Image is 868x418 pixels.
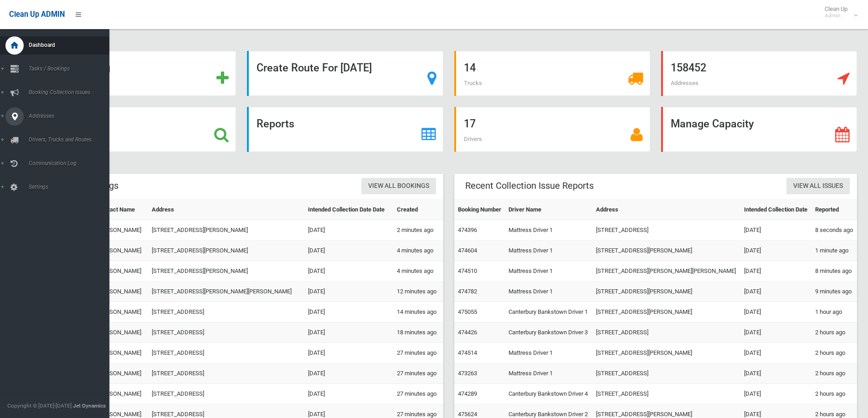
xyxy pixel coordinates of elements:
[26,184,116,190] span: Settings
[812,343,857,363] td: 2 hours ago
[458,411,477,418] a: 475624
[458,329,477,336] a: 474426
[812,282,857,302] td: 9 minutes ago
[304,322,393,343] td: [DATE]
[458,390,477,397] a: 474289
[94,282,148,302] td: [PERSON_NAME]
[458,349,477,356] a: 474514
[257,117,294,130] strong: Reports
[812,200,857,220] th: Reported
[454,51,650,96] a: 14 Trucks
[820,5,857,19] span: Clean Up
[812,322,857,343] td: 2 hours ago
[304,363,393,384] td: [DATE]
[393,241,443,261] td: 4 minutes ago
[740,282,812,302] td: [DATE]
[148,220,304,241] td: [STREET_ADDRESS][PERSON_NAME]
[458,247,477,254] a: 474604
[94,363,148,384] td: [PERSON_NAME]
[740,200,812,220] th: Intended Collection Date
[304,384,393,404] td: [DATE]
[661,107,857,152] a: Manage Capacity
[458,288,477,295] a: 474782
[94,302,148,322] td: [PERSON_NAME]
[740,343,812,363] td: [DATE]
[304,343,393,363] td: [DATE]
[393,261,443,282] td: 4 minutes ago
[592,220,740,241] td: [STREET_ADDRESS]
[592,200,740,220] th: Address
[592,384,740,404] td: [STREET_ADDRESS]
[505,282,592,302] td: Mattress Driver 1
[361,178,436,195] a: View All Bookings
[148,322,304,343] td: [STREET_ADDRESS]
[740,241,812,261] td: [DATE]
[505,322,592,343] td: Canterbury Bankstown Driver 3
[825,12,847,19] small: Admin
[94,220,148,241] td: [PERSON_NAME]
[304,241,393,261] td: [DATE]
[812,261,857,282] td: 8 minutes ago
[464,117,476,130] strong: 17
[148,241,304,261] td: [STREET_ADDRESS][PERSON_NAME]
[458,227,477,233] a: 474396
[7,403,72,409] span: Copyright © [DATE]-[DATE]
[740,384,812,404] td: [DATE]
[393,200,443,220] th: Created
[464,136,482,142] span: Drivers
[94,384,148,404] td: [PERSON_NAME]
[671,80,699,86] span: Addresses
[458,267,477,274] a: 474510
[592,322,740,343] td: [STREET_ADDRESS]
[671,117,754,130] strong: Manage Capacity
[740,322,812,343] td: [DATE]
[73,403,106,409] strong: Jet Dynamics
[94,241,148,261] td: [PERSON_NAME]
[592,282,740,302] td: [STREET_ADDRESS][PERSON_NAME]
[812,302,857,322] td: 1 hour ago
[458,308,477,315] a: 475055
[148,363,304,384] td: [STREET_ADDRESS]
[505,343,592,363] td: Mattress Driver 1
[505,363,592,384] td: Mattress Driver 1
[26,136,116,143] span: Drivers, Trucks and Routes
[247,107,443,152] a: Reports
[26,65,116,72] span: Tasks / Bookings
[94,322,148,343] td: [PERSON_NAME]
[458,370,477,377] a: 473263
[40,51,236,96] a: Add Booking
[304,282,393,302] td: [DATE]
[393,322,443,343] td: 18 minutes ago
[26,89,116,96] span: Booking Collection Issues
[304,261,393,282] td: [DATE]
[454,200,505,220] th: Booking Number
[26,160,116,166] span: Communication Log
[740,220,812,241] td: [DATE]
[148,200,304,220] th: Address
[454,107,650,152] a: 17 Drivers
[505,384,592,404] td: Canterbury Bankstown Driver 4
[393,220,443,241] td: 2 minutes ago
[393,363,443,384] td: 27 minutes ago
[812,384,857,404] td: 2 hours ago
[9,10,65,19] span: Clean Up ADMIN
[592,302,740,322] td: [STREET_ADDRESS][PERSON_NAME]
[304,200,393,220] th: Intended Collection Date Date
[94,200,148,220] th: Contact Name
[505,302,592,322] td: Canterbury Bankstown Driver 1
[812,241,857,261] td: 1 minute ago
[26,113,116,119] span: Addresses
[505,261,592,282] td: Mattress Driver 1
[671,61,706,74] strong: 158452
[304,220,393,241] td: [DATE]
[247,51,443,96] a: Create Route For [DATE]
[148,261,304,282] td: [STREET_ADDRESS][PERSON_NAME]
[812,363,857,384] td: 2 hours ago
[94,343,148,363] td: [PERSON_NAME]
[505,220,592,241] td: Mattress Driver 1
[505,200,592,220] th: Driver Name
[148,384,304,404] td: [STREET_ADDRESS]
[740,302,812,322] td: [DATE]
[40,107,236,152] a: Search
[740,363,812,384] td: [DATE]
